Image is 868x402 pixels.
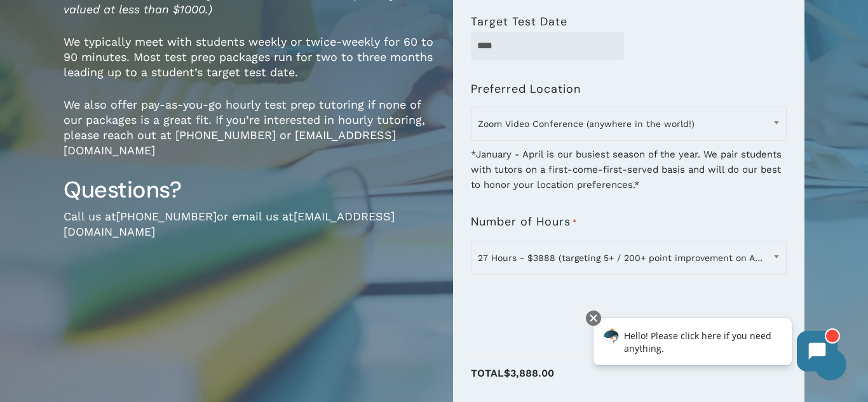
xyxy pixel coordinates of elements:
p: Total [471,364,787,396]
a: [EMAIL_ADDRESS][DOMAIN_NAME] [64,210,395,238]
label: Number of Hours [471,215,577,229]
div: *January - April is our busiest season of the year. We pair students with tutors on a first-come-... [471,138,787,192]
a: [PHONE_NUMBER] [116,210,217,223]
span: Zoom Video Conference (anywhere in the world!) [471,111,787,137]
p: We typically meet with students weekly or twice-weekly for 60 to 90 minutes. Most test prep packa... [64,34,434,97]
iframe: reCAPTCHA [471,283,664,332]
label: Target Test Date [471,15,567,28]
iframe: Chatbot [580,308,850,384]
h3: Questions? [64,175,434,204]
span: Zoom Video Conference (anywhere in the world!) [471,107,787,141]
span: $3,888.00 [504,367,554,379]
p: Call us at or email us at [64,209,434,257]
p: We also offer pay-as-you-go hourly test prep tutoring if none of our packages is a great fit. If ... [64,97,434,175]
span: 27 Hours - $3888 (targeting 5+ / 200+ point improvement on ACT / SAT; reg. $4320) [471,241,787,275]
span: 27 Hours - $3888 (targeting 5+ / 200+ point improvement on ACT / SAT; reg. $4320) [471,245,787,271]
label: Preferred Location [471,83,581,95]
